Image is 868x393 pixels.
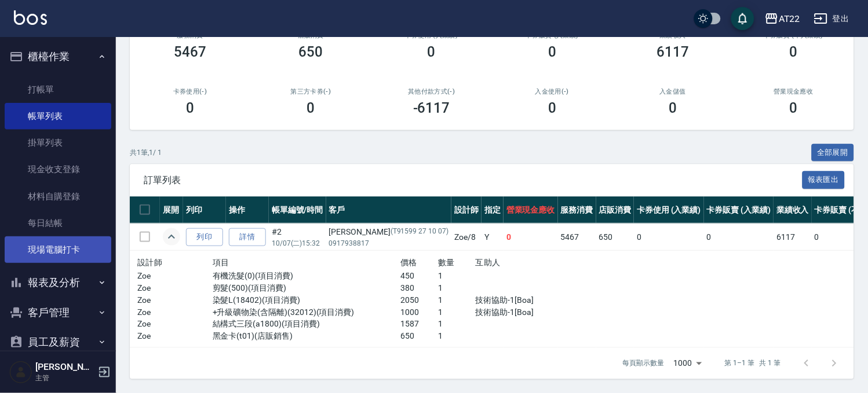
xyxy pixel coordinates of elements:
[269,196,326,224] th: 帳單編號/時間
[213,294,400,306] p: 染髮L(18402)(項目消費)
[558,196,596,224] th: 服務消費
[226,196,269,224] th: 操作
[400,318,438,331] p: 1587
[476,258,501,267] span: 互助人
[5,183,111,210] a: 材料自購登錄
[144,88,236,95] h2: 卡券使用(-)
[438,258,455,267] span: 數量
[731,7,754,30] button: save
[790,44,798,60] h3: 0
[160,196,183,224] th: 展開
[476,294,589,306] p: 技術協助-1[Boa]
[137,331,213,343] p: Zoe
[5,76,111,103] a: 打帳單
[137,282,213,294] p: Zoe
[809,8,854,29] button: 登出
[144,175,803,186] span: 訂單列表
[774,196,812,224] th: 業績收入
[163,228,180,246] button: expand row
[704,196,774,224] th: 卡券販賣 (入業績)
[747,88,840,95] h2: 營業現金應收
[779,12,800,26] div: AT22
[438,331,476,343] p: 1
[130,147,162,158] p: 共 1 筆, 1 / 1
[558,224,596,251] td: 5467
[482,196,504,224] th: 指定
[438,270,476,282] p: 1
[725,358,781,369] p: 第 1–1 筆 共 1 筆
[137,318,213,331] p: Zoe
[400,258,417,267] span: 價格
[451,224,482,251] td: Zoe /8
[451,196,482,224] th: 設計師
[391,226,448,238] p: (T91599 27 10 07)
[704,224,774,251] td: 0
[812,144,855,162] button: 全部展開
[299,44,323,60] h3: 650
[400,282,438,294] p: 380
[669,100,677,116] h3: 0
[35,361,94,373] h5: [PERSON_NAME]
[137,294,213,306] p: Zoe
[669,348,706,379] div: 1000
[137,306,213,318] p: Zoe
[504,196,558,224] th: 營業現金應收
[634,196,704,224] th: 卡券使用 (入業績)
[5,156,111,183] a: 現金收支登錄
[634,224,704,251] td: 0
[596,196,634,224] th: 店販消費
[213,282,400,294] p: 剪髮(500)(項目消費)
[213,306,400,318] p: +升級礦物染(含隔離)(32012)(項目消費)
[186,100,194,116] h3: 0
[264,88,357,95] h2: 第三方卡券(-)
[5,210,111,236] a: 每日結帳
[213,331,400,343] p: 黑金卡(t01)(店販銷售)
[476,306,589,318] p: 技術協助-1[Boa]
[213,258,229,267] span: 項目
[14,10,47,25] img: Logo
[174,44,206,60] h3: 5467
[413,100,450,116] h3: -6117
[760,7,805,31] button: AT22
[5,268,111,298] button: 報表及分析
[400,294,438,306] p: 2050
[329,226,449,238] div: [PERSON_NAME]
[5,103,111,129] a: 帳單列表
[438,306,476,318] p: 1
[385,88,478,95] h2: 其他付款方式(-)
[548,44,556,60] h3: 0
[5,236,111,263] a: 現場電腦打卡
[482,224,504,251] td: Y
[506,88,599,95] h2: 入金使用(-)
[400,270,438,282] p: 450
[137,270,213,282] p: Zoe
[657,44,690,60] h3: 6117
[803,171,845,189] button: 報表匯出
[9,361,32,384] img: Person
[272,238,323,249] p: 10/07 (二) 15:32
[213,270,400,282] p: 有機洗髮(0)(項目消費)
[790,100,798,116] h3: 0
[35,373,94,383] p: 主管
[186,228,223,246] button: 列印
[307,100,315,116] h3: 0
[183,196,226,224] th: 列印
[596,224,634,251] td: 650
[438,318,476,331] p: 1
[137,258,162,267] span: 設計師
[5,327,111,357] button: 員工及薪資
[774,224,812,251] td: 6117
[229,228,266,246] a: 詳情
[213,318,400,331] p: 結構式三段(a1800)(項目消費)
[428,44,436,60] h3: 0
[623,358,665,369] p: 每頁顯示數量
[5,42,111,72] button: 櫃檯作業
[438,294,476,306] p: 1
[438,282,476,294] p: 1
[400,306,438,318] p: 1000
[504,224,558,251] td: 0
[269,224,326,251] td: #2
[400,331,438,343] p: 650
[326,196,452,224] th: 客戶
[5,298,111,328] button: 客戶管理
